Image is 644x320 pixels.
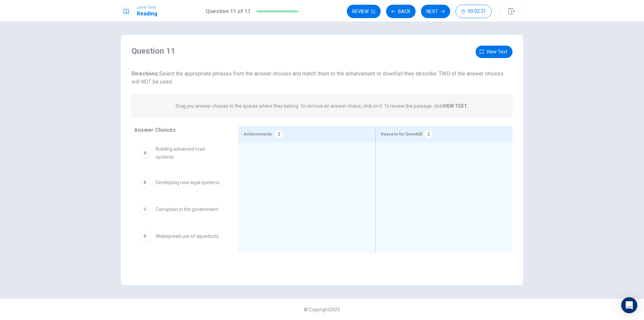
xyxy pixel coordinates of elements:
span: Achievements [244,130,272,138]
span: Widespread use of aqueducts. [156,232,220,240]
h1: Reading [137,10,157,18]
button: Next [421,5,450,18]
span: Reasons for Downfall [381,130,422,138]
span: Level Test [137,5,157,10]
span: View text [486,48,507,56]
div: DWidespread use of aqueducts. [134,225,227,247]
strong: Directions: [131,70,159,77]
div: 2 [425,130,433,138]
div: D [140,231,150,242]
span: Select the appropriate phrases from the answer choices and match them to the achievement or downf... [131,70,503,85]
div: A [140,148,150,158]
span: 00:02:31 [468,9,486,14]
div: B [140,177,150,188]
span: Corruption in the government. [156,205,219,213]
div: BDeveloping new legal systems. [134,172,227,193]
h1: Question 11 of 11 [206,7,251,15]
p: Drag you answer choices to the spaces where they belong. To remove an answer choice, click on it.... [176,102,468,110]
strong: VIEW TEXT [443,103,467,109]
div: CCorruption in the government. [134,199,227,220]
div: 3 [275,130,283,138]
span: Building advanced road systems. [156,145,222,161]
button: Back [386,5,416,18]
button: View text [476,46,513,58]
div: Open Intercom Messenger [621,297,637,313]
span: © Copyright 2025 [304,307,340,312]
span: Developing new legal systems. [156,178,220,186]
button: Review [347,5,381,18]
span: Answer Choices [134,127,176,133]
button: 00:02:31 [455,5,492,18]
h4: Question 11 [131,46,175,56]
div: C [140,204,150,215]
div: ABuilding advanced road systems. [134,140,227,166]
